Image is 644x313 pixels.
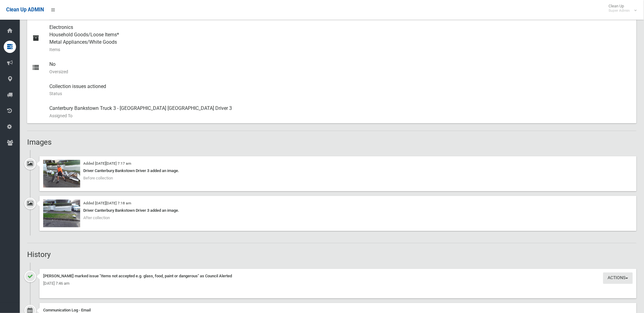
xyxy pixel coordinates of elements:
div: Driver Canterbury Bankstown Driver 3 added an image. [43,167,633,175]
small: Status [49,90,632,98]
small: Assigned To [49,112,632,120]
div: [DATE] 7:46 am [43,280,633,287]
small: Oversized [49,68,632,75]
span: Clean Up ADMIN [6,7,44,13]
img: 2025-09-0307.16.042435447875409600054.jpg [43,160,80,188]
div: Collection issues actioned [49,79,632,101]
small: Items [49,46,632,53]
div: No [49,57,632,79]
h2: History [27,251,637,259]
small: Added [DATE][DATE] 7:17 am [83,162,131,166]
img: 2025-09-0307.18.497113232634712623645.jpg [43,200,80,227]
span: Clean Up [606,4,636,13]
small: Super Admin [609,8,630,13]
button: Actions [603,273,633,284]
h2: Images [27,138,637,146]
small: Added [DATE][DATE] 7:18 am [83,201,131,206]
div: Canterbury Bankstown Truck 3 - [GEOGRAPHIC_DATA] [GEOGRAPHIC_DATA] Driver 3 [49,101,632,123]
span: Before collection [83,176,113,181]
div: Driver Canterbury Bankstown Driver 3 added an image. [43,207,633,215]
div: [PERSON_NAME] marked issue "Items not accepted e.g. glass, food, paint or dangerous" as Council A... [43,273,633,280]
span: After collection [83,216,110,220]
div: Electronics Household Goods/Loose Items* Metal Appliances/White Goods [49,20,632,57]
